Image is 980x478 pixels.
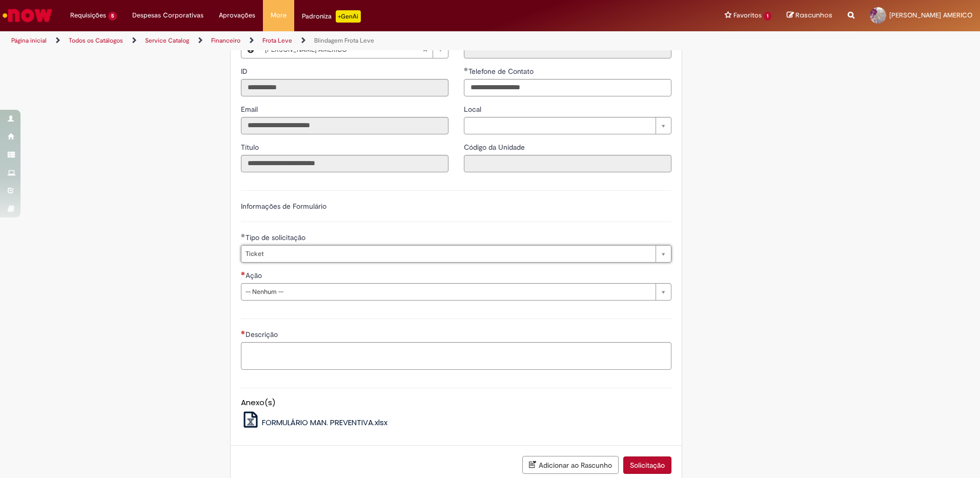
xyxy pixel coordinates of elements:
label: Somente leitura - Email [241,104,260,114]
a: Service Catalog [145,36,189,45]
button: Adicionar ao Rascunho [522,456,619,474]
span: Tipo de solicitação [246,233,308,242]
a: Frota Leve [262,36,292,45]
span: [PERSON_NAME] AMERICO [889,11,972,19]
p: +GenAi [336,10,361,23]
span: Obrigatório Preenchido [241,233,246,237]
span: Somente leitura - Título [241,143,261,152]
a: Todos os Catálogos [69,36,123,45]
span: Obrigatório Preenchido [464,67,468,71]
h5: Anexo(s) [241,399,671,407]
label: Somente leitura - Código da Unidade [464,142,527,152]
div: Padroniza [302,10,361,23]
input: Título [241,155,448,172]
span: More [271,10,287,21]
span: Necessários [241,271,246,275]
a: Página inicial [11,36,47,45]
span: Necessários [241,330,246,334]
span: Aprovações [219,10,255,21]
label: Somente leitura - ID [241,66,250,76]
label: Somente leitura - Título [241,142,261,152]
a: FORMULÁRIO MAN. PREVENTIVA.xlsx [241,417,388,428]
input: Email [241,117,448,134]
span: 1 [764,12,771,21]
span: Telefone de Contato [468,67,536,76]
button: Solicitação [623,456,671,474]
img: ServiceNow [1,5,54,26]
span: Despesas Corporativas [132,10,203,21]
span: Favoritos [733,10,762,21]
label: Informações de Formulário [241,202,326,211]
ul: Trilhas de página [8,31,646,50]
a: Blindagem Frota Leve [314,36,374,45]
span: Ação [246,271,264,280]
a: Limpar campo Local [464,117,671,134]
span: 5 [108,12,117,21]
input: ID [241,79,448,96]
a: Rascunhos [787,11,832,21]
span: Rascunhos [795,10,832,20]
span: Requisições [70,10,106,21]
span: Descrição [246,330,280,339]
span: FORMULÁRIO MAN. PREVENTIVA.xlsx [262,417,387,428]
span: Local [464,105,483,114]
span: -- Nenhum -- [246,284,650,300]
input: Telefone de Contato [464,79,671,96]
a: Financeiro [211,36,240,45]
span: Somente leitura - ID [241,67,250,76]
textarea: Descrição [241,342,671,370]
input: Código da Unidade [464,155,671,172]
span: Somente leitura - Código da Unidade [464,143,527,152]
span: Ticket [246,246,650,262]
span: Somente leitura - Email [241,105,260,114]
